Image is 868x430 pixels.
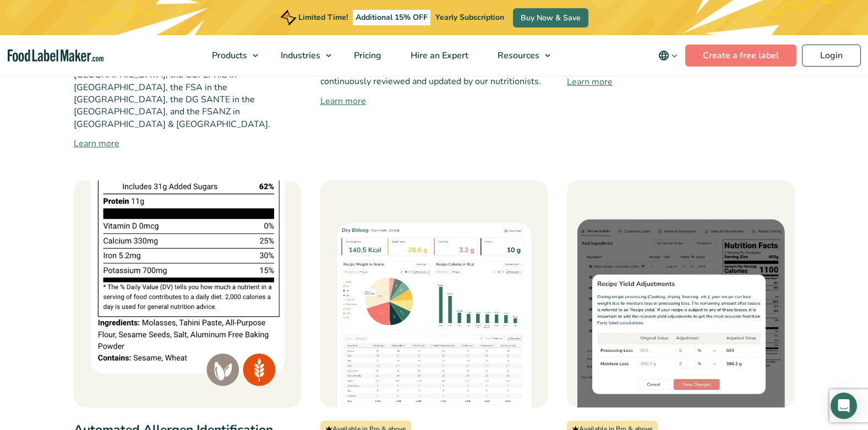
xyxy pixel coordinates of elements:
a: Learn more [74,137,301,150]
a: Buy Now & Save [513,8,588,27]
span: Yearly Subscription [435,12,504,23]
span: Hire an Expert [407,49,470,62]
a: Create a free label [685,45,796,67]
span: Industries [277,49,321,62]
a: Resources [483,35,556,76]
a: Learn more [567,75,794,89]
div: Open Intercom Messenger [831,393,857,419]
span: Limited Time! [298,12,348,23]
a: Pricing [340,35,394,76]
a: Industries [266,35,337,76]
span: Resources [494,49,541,62]
a: Products [198,35,264,76]
span: Products [209,49,248,62]
a: Hire an Expert [396,35,481,76]
a: Learn more [320,95,548,108]
a: Login [802,45,861,67]
span: Pricing [351,49,383,62]
p: Built on the latest regulatory guidelines released by the FDA in the [GEOGRAPHIC_DATA], the CFIA ... [74,44,301,130]
span: Additional 15% OFF [353,10,430,25]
